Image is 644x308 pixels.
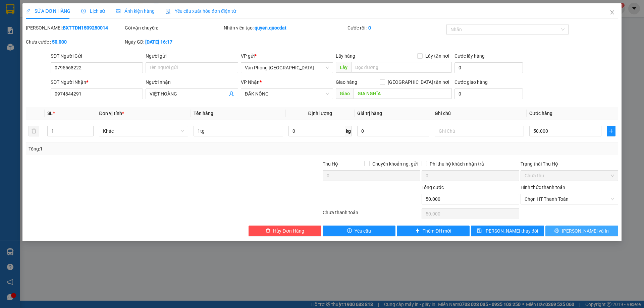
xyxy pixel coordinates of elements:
[432,107,527,120] th: Ghi chú
[607,126,615,136] button: plus
[368,25,371,30] b: 0
[47,111,53,116] span: SL
[484,227,538,235] span: [PERSON_NAME] thay đổi
[357,111,382,116] span: Giá trị hàng
[273,227,304,235] span: Hủy Đơn Hàng
[81,9,86,13] span: clock-circle
[249,226,321,236] button: deleteHủy Đơn Hàng
[145,39,172,45] b: [DATE] 16:17
[99,111,124,116] span: Đơn vị tính
[521,160,618,168] div: Trạng thái Thu Hộ
[224,24,346,32] div: Nhân viên tạo:
[266,228,270,234] span: delete
[355,227,371,235] span: Yêu cầu
[422,185,444,190] span: Tổng cước
[116,9,120,13] span: picture
[454,53,485,59] label: Cước lấy hàng
[165,8,236,14] span: Yêu cầu xuất hóa đơn điện tử
[245,63,329,73] span: Văn Phòng Đà Nẵng
[308,111,332,116] span: Định lượng
[323,226,395,236] button: exclamation-circleYêu cầu
[51,43,70,65] strong: PHIẾU BIÊN NHẬN
[29,126,39,136] button: delete
[241,79,260,85] span: VP Nhận
[165,9,171,14] img: icon
[336,53,355,59] span: Lấy hàng
[51,6,70,28] strong: Nhà xe QUỐC ĐẠT
[323,161,338,167] span: Thu Hộ
[241,52,333,60] div: VP gửi
[609,10,615,15] span: close
[125,38,222,46] div: Ngày GD:
[26,8,70,14] span: SỬA ĐƠN HÀNG
[525,194,614,204] span: Chọn HT Thanh Toán
[454,88,523,99] input: Cước giao hàng
[345,126,352,136] span: kg
[255,25,286,30] b: quyen.quocdat
[423,52,452,60] span: Lấy tận nơi
[146,52,238,60] div: Người gửi
[477,228,482,234] span: save
[26,9,31,13] span: edit
[336,62,351,73] span: Lấy
[116,8,155,14] span: Ảnh kiện hàng
[435,126,524,136] input: Ghi Chú
[194,111,213,116] span: Tên hàng
[347,228,352,234] span: exclamation-circle
[29,145,249,152] div: Tổng: 1
[229,91,234,97] span: user-add
[354,88,452,99] input: Dọc đường
[71,45,128,52] span: BXTTDN1509250014
[336,79,357,85] span: Giao hàng
[525,171,614,181] span: Chưa thu
[521,185,565,190] label: Hình thức thanh toán
[454,62,523,73] input: Cước lấy hàng
[454,79,488,85] label: Cước giao hàng
[245,89,329,99] span: ĐĂK NÔNG
[545,226,618,236] button: printer[PERSON_NAME] và In
[351,62,452,73] input: Dọc đường
[397,226,470,236] button: plusThêm ĐH mới
[26,38,123,46] div: Chưa cước :
[51,78,143,86] div: SĐT Người Nhận
[194,126,283,136] input: VD: Bàn, Ghế
[607,128,615,134] span: plus
[51,52,143,60] div: SĐT Người Gửi
[3,29,50,52] img: logo
[471,226,544,236] button: save[PERSON_NAME] thay đổi
[322,209,421,221] div: Chưa thanh toán
[26,24,123,32] div: [PERSON_NAME]:
[370,160,420,168] span: Chuyển khoản ng. gửi
[347,24,445,32] div: Cước rồi :
[81,8,105,14] span: Lịch sử
[52,39,67,45] b: 50.000
[146,78,238,86] div: Người nhận
[427,160,487,168] span: Phí thu hộ khách nhận trả
[423,227,451,235] span: Thêm ĐH mới
[562,227,609,235] span: [PERSON_NAME] và In
[385,78,452,86] span: [GEOGRAPHIC_DATA] tận nơi
[103,126,184,136] span: Khác
[415,228,420,234] span: plus
[529,111,552,116] span: Cước hàng
[554,228,559,234] span: printer
[603,3,622,22] button: Close
[336,88,354,99] span: Giao
[51,29,70,42] span: 0906 477 911
[125,24,222,32] div: Gói vận chuyển:
[63,25,108,30] b: BXTTDN1509250014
